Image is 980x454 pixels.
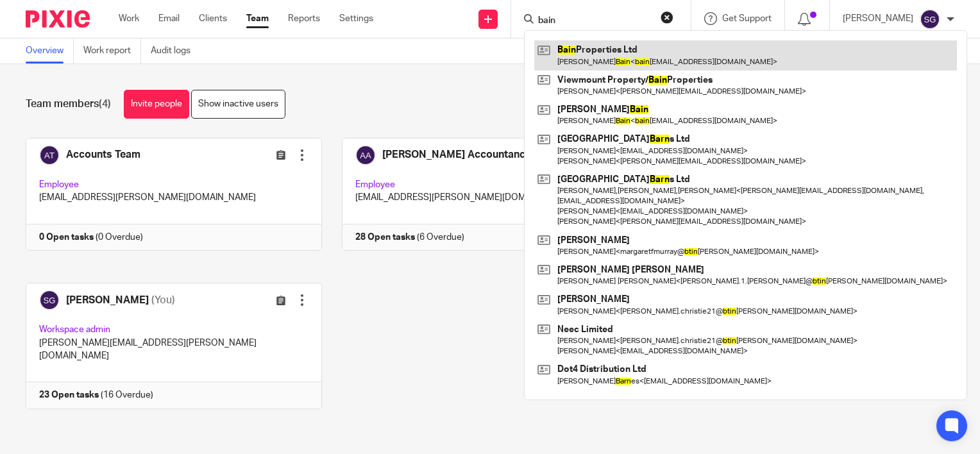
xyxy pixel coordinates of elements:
[124,90,189,119] a: Invite people
[119,12,139,25] a: Work
[339,12,373,25] a: Settings
[843,12,913,25] p: [PERSON_NAME]
[246,12,269,25] a: Team
[83,38,141,63] a: Work report
[151,38,200,63] a: Audit logs
[26,38,74,63] a: Overview
[661,11,673,24] button: Clear
[199,12,227,25] a: Clients
[288,12,320,25] a: Reports
[920,9,940,29] img: svg%3E
[99,99,111,109] span: (4)
[722,14,772,23] span: Get Support
[158,12,180,25] a: Email
[191,90,285,119] a: Show inactive users
[537,15,652,27] input: Search
[26,97,111,111] h1: Team members
[26,10,90,28] img: Pixie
